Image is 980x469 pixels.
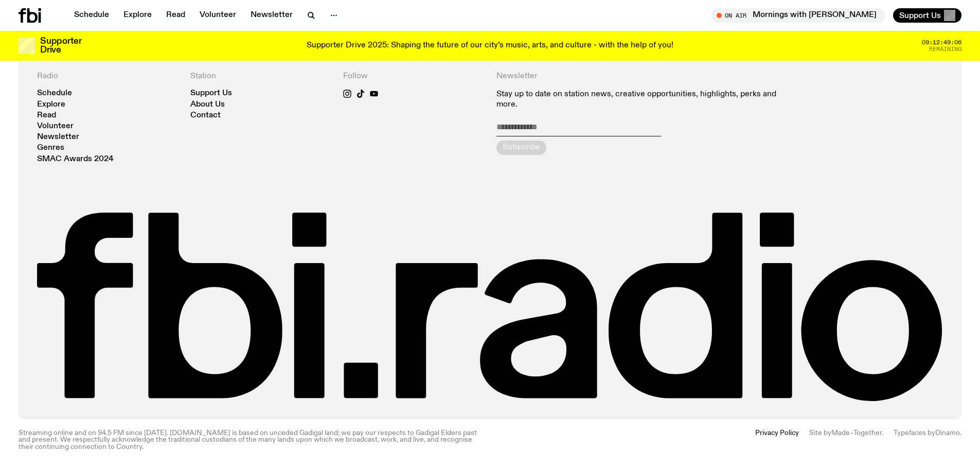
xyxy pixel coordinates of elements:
[37,72,178,81] h4: Radio
[40,37,81,55] h3: Supporter Drive
[190,72,331,81] h4: Station
[960,429,961,437] span: .
[37,112,56,119] a: Read
[711,8,885,23] button: On AirMornings with [PERSON_NAME]
[894,429,935,437] span: Typefaces by
[190,112,221,119] a: Contact
[68,8,115,23] a: Schedule
[929,46,961,52] span: Remaining
[882,429,883,437] span: .
[307,41,673,50] p: Supporter Drive 2025: Shaping the future of our city’s music, arts, and culture - with the help o...
[496,90,790,109] p: Stay up to date on station news, creative opportunities, highlights, perks and more.
[831,429,882,437] a: Made–Together
[496,141,546,155] button: Subscribe
[37,90,72,97] a: Schedule
[37,155,114,163] a: SMAC Awards 2024
[190,101,225,109] a: About Us
[496,72,790,81] h4: Newsletter
[37,123,74,130] a: Volunteer
[19,430,484,450] p: Streaming online and on 94.5 FM since [DATE]. [DOMAIN_NAME] is based on unceded Gadigal land; we ...
[809,429,831,437] span: Site by
[117,8,158,23] a: Explore
[755,430,799,450] a: Privacy Policy
[922,40,961,45] span: 09:12:49:06
[935,429,960,437] a: Dinamo
[160,8,191,23] a: Read
[190,90,232,97] a: Support Us
[37,101,65,109] a: Explore
[37,144,64,152] a: Genres
[37,133,79,141] a: Newsletter
[343,72,484,81] h4: Follow
[244,8,299,23] a: Newsletter
[193,8,242,23] a: Volunteer
[893,8,961,23] button: Support Us
[899,11,941,20] span: Support Us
